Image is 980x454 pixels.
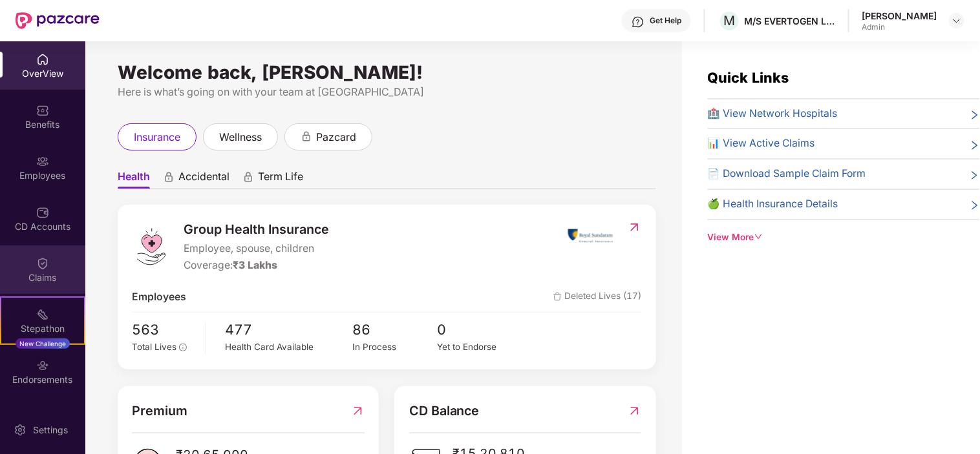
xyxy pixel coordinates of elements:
[132,401,187,421] span: Premium
[118,67,656,77] div: Welcome back, [PERSON_NAME]!
[184,220,329,240] span: Group Health Insurance
[258,170,303,189] span: Term Life
[650,15,681,26] div: Get Help
[301,130,312,142] div: animation
[36,206,49,219] img: svg+xml;base64,PHN2ZyBpZD0iQ0RfQWNjb3VudHMiIGRhdGEtbmFtZT0iQ0QgQWNjb3VudHMiIHhtbG5zPSJodHRwOi8vd3...
[233,259,277,271] span: ₹3 Lakhs
[132,227,171,266] img: logo
[437,340,522,354] div: Yet to Endorse
[36,308,49,321] img: svg+xml;base64,PHN2ZyB4bWxucz0iaHR0cDovL3d3dy53My5vcmcvMjAwMC9zdmciIHdpZHRoPSIyMSIgaGVpZ2h0PSIyMC...
[352,340,437,354] div: In Process
[1,322,84,335] div: Stepathon
[708,231,980,245] div: View More
[118,84,656,100] div: Here is what’s going on with your team at [GEOGRAPHIC_DATA]
[242,171,254,183] div: animation
[952,15,962,26] img: svg+xml;base64,PHN2ZyBpZD0iRHJvcGRvd24tMzJ4MzIiIHhtbG5zPSJodHRwOi8vd3d3LnczLm9yZy8yMDAwL3N2ZyIgd2...
[14,424,27,437] img: svg+xml;base64,PHN2ZyBpZD0iU2V0dGluZy0yMHgyMCIgeG1sbnM9Imh0dHA6Ly93d3cudzMub3JnLzIwMDAvc3ZnIiB3aW...
[708,106,838,122] span: 🏥 View Network Hospitals
[862,22,937,32] div: Admin
[316,129,356,145] span: pazcard
[16,12,100,29] img: New Pazcare Logo
[132,319,195,341] span: 563
[708,69,789,86] span: Quick Links
[632,15,644,28] img: svg+xml;base64,PHN2ZyBpZD0iSGVscC0zMngzMiIgeG1sbnM9Imh0dHA6Ly93d3cudzMub3JnLzIwMDAvc3ZnIiB3aWR0aD...
[566,220,615,252] img: insurerIcon
[36,359,49,372] img: svg+xml;base64,PHN2ZyBpZD0iRW5kb3JzZW1lbnRzIiB4bWxucz0iaHR0cDovL3d3dy53My5vcmcvMjAwMC9zdmciIHdpZH...
[970,199,980,212] span: right
[184,241,329,257] span: Employee, spouse, children
[708,166,866,182] span: 📄 Download Sample Claim Form
[16,338,70,349] div: New Challenge
[225,340,352,354] div: Health Card Available
[36,53,49,66] img: svg+xml;base64,PHN2ZyBpZD0iSG9tZSIgeG1sbnM9Imh0dHA6Ly93d3cudzMub3JnLzIwMDAvc3ZnIiB3aWR0aD0iMjAiIG...
[862,10,937,22] div: [PERSON_NAME]
[132,342,176,352] span: Total Lives
[351,401,365,421] img: RedirectIcon
[132,289,186,305] span: Employees
[754,232,763,242] span: down
[724,13,736,28] span: M
[118,170,150,189] span: Health
[553,289,641,305] span: Deleted Lives (17)
[36,104,49,117] img: svg+xml;base64,PHN2ZyBpZD0iQmVuZWZpdHMiIHhtbG5zPSJodHRwOi8vd3d3LnczLm9yZy8yMDAwL3N2ZyIgd2lkdGg9Ij...
[708,196,838,212] span: 🍏 Health Insurance Details
[225,319,352,341] span: 477
[708,136,815,152] span: 📊 View Active Claims
[970,108,980,122] span: right
[409,401,480,421] span: CD Balance
[628,401,641,421] img: RedirectIcon
[163,171,175,183] div: animation
[970,138,980,152] span: right
[628,221,641,234] img: RedirectIcon
[219,129,262,145] span: wellness
[36,155,49,168] img: svg+xml;base64,PHN2ZyBpZD0iRW1wbG95ZWVzIiB4bWxucz0iaHR0cDovL3d3dy53My5vcmcvMjAwMC9zdmciIHdpZHRoPS...
[134,129,180,145] span: insurance
[184,258,329,274] div: Coverage:
[36,257,49,270] img: svg+xml;base64,PHN2ZyBpZD0iQ2xhaW0iIHhtbG5zPSJodHRwOi8vd3d3LnczLm9yZy8yMDAwL3N2ZyIgd2lkdGg9IjIwIi...
[179,344,187,351] span: info-circle
[29,424,72,437] div: Settings
[437,319,522,341] span: 0
[970,169,980,182] span: right
[553,293,562,301] img: deleteIcon
[745,15,835,27] div: M/S EVERTOGEN LIFE SCIENCES LIMITED
[178,170,229,189] span: Accidental
[352,319,437,341] span: 86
